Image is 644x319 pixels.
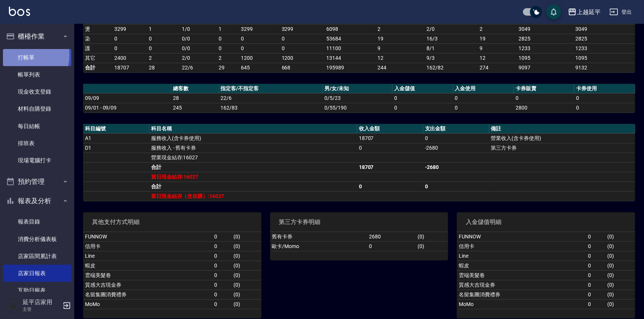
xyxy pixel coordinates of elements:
td: 0 [453,93,514,103]
td: 質感大吉現金券 [83,280,212,290]
td: 0 [423,133,489,143]
td: 3299 [112,24,147,34]
td: 蝦皮 [83,261,212,270]
th: 科目編號 [83,124,149,134]
th: 男/女/未知 [323,84,392,94]
td: ( 0 ) [605,232,635,242]
td: 274 [478,63,517,72]
td: 0 [514,93,574,103]
td: 0 [574,103,635,113]
td: ( 0 ) [232,270,261,280]
td: 0/5/23 [323,93,392,103]
td: 0 [212,270,231,280]
td: 195989 [325,63,376,72]
td: 0 [357,143,423,153]
a: 帳單列表 [3,66,71,83]
td: 1095 [517,53,574,63]
td: 0 [280,43,325,53]
td: 1200 [239,53,279,63]
td: 645 [239,63,279,72]
td: 3049 [574,24,635,34]
button: 上越延平 [565,4,604,20]
td: 2825 [517,34,574,43]
td: 0 [586,251,605,261]
button: save [546,4,561,19]
td: 9097 [517,63,574,72]
td: 22/6 [180,63,217,72]
td: 0 / 0 [180,34,217,43]
table: a dense table [270,232,448,251]
td: 2400 [112,53,147,63]
td: ( 0 ) [232,261,261,270]
td: 0 [112,34,147,43]
a: 消費分析儀表板 [3,231,71,248]
td: 歐卡/Momo [270,241,367,251]
td: 2800 [514,103,574,113]
td: 其它 [83,53,112,63]
td: 護 [83,43,112,53]
td: 2825 [574,34,635,43]
a: 報表目錄 [3,213,71,230]
span: 其他支付方式明細 [92,218,252,226]
td: 1 / 0 [180,24,217,34]
td: 0 [586,290,605,299]
td: 0 [217,34,239,43]
button: 櫃檯作業 [3,27,71,46]
img: Logo [9,7,30,16]
td: 3049 [517,24,574,34]
span: 第三方卡券明細 [279,218,439,226]
td: 0 / 0 [180,43,217,53]
td: 合計 [83,63,112,72]
a: 店家日報表 [3,265,71,282]
table: a dense table [83,232,261,309]
td: ( 0 ) [416,241,448,251]
td: ( 0 ) [605,261,635,270]
td: 18707 [357,133,423,143]
table: a dense table [457,232,635,309]
td: 0 [280,34,325,43]
td: 1 [147,24,180,34]
td: 12 [376,53,425,63]
td: 0 [453,103,514,113]
td: 當日現金結存:16027 [149,172,357,182]
td: 質感大吉現金券 [457,280,586,290]
td: 0 [212,280,231,290]
td: ( 0 ) [232,280,261,290]
td: 0 [586,232,605,242]
th: 入金儲值 [392,84,453,94]
td: 1095 [574,53,635,63]
td: ( 0 ) [605,251,635,261]
table: a dense table [83,124,635,201]
td: 第三方卡券 [489,143,635,153]
img: Person [6,298,21,313]
td: 13144 [325,53,376,63]
td: 11100 [325,43,376,53]
td: ( 0 ) [605,241,635,251]
td: 8 / 1 [425,43,478,53]
td: 0 [112,43,147,53]
th: 收入金額 [357,124,423,134]
td: 12 [478,53,517,63]
th: 科目名稱 [149,124,357,134]
td: 2 [478,24,517,34]
td: 1233 [517,43,574,53]
td: 0 [212,290,231,299]
td: 0 [212,241,231,251]
th: 入金使用 [453,84,514,94]
td: 19 [478,34,517,43]
td: FUNNOW [457,232,586,242]
h5: 延平店家用 [23,299,61,306]
td: 雲端美髮卷 [83,270,212,280]
td: -2680 [423,143,489,153]
td: 0/55/190 [323,103,392,113]
td: ( 0 ) [605,270,635,280]
td: 0 [586,280,605,290]
td: 信用卡 [457,241,586,251]
td: MoMo [457,299,586,309]
td: 1 [217,24,239,34]
td: 19 [376,34,425,43]
td: 28 [147,63,180,72]
td: 9132 [574,63,635,72]
td: 0 [212,232,231,242]
td: 09/09 [83,93,171,103]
